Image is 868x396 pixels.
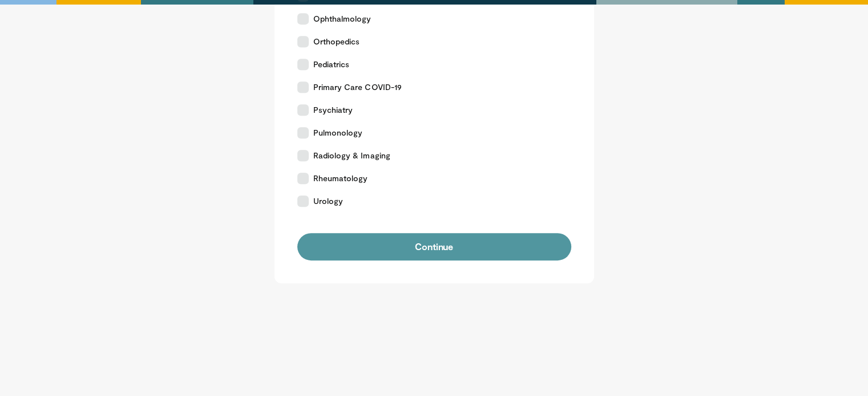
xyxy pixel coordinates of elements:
[313,195,344,207] span: Urology
[313,150,390,161] span: Radiology & Imaging
[313,127,363,138] span: Pulmonology
[297,233,571,260] button: Continue
[313,104,353,116] span: Psychiatry
[313,13,372,25] span: Ophthalmology
[313,36,360,47] span: Orthopedics
[313,81,402,93] span: Primary Care COVID-19
[313,59,350,70] span: Pediatrics
[313,173,368,184] span: Rheumatology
